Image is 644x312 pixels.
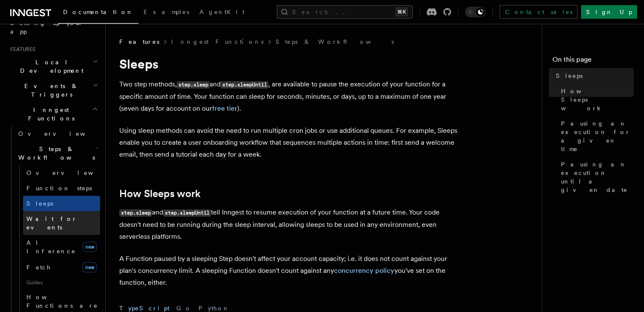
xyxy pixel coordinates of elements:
[7,54,100,78] button: Local Development
[119,125,460,160] p: Using sleep methods can avoid the need to run multiple cron jobs or use additional queues. For ex...
[561,160,634,194] span: Pausing an execution until a given date
[119,206,460,243] p: and tell Inngest to resume execution of your function at a future time. Your code doesn't need to...
[552,68,634,83] a: Sleeps
[558,157,634,198] a: Pausing an execution until a given date
[23,235,100,259] a: AI Inferencenew
[194,3,250,23] a: AgentKit
[23,196,100,211] a: Sleeps
[212,104,237,112] a: free tier
[138,3,194,23] a: Examples
[15,141,100,165] button: Steps & Workflows
[177,81,210,89] code: step.sleep
[26,264,51,271] span: Fetch
[163,209,211,217] code: step.sleepUntil
[334,266,394,275] a: concurrency policy
[7,46,35,53] span: Features
[18,130,106,137] span: Overview
[581,5,637,19] a: Sign Up
[221,81,268,89] code: step.sleepUntil
[7,82,93,99] span: Events & Triggers
[119,37,159,46] span: Features
[171,37,264,46] a: Inngest Functions
[119,253,460,289] p: A Function paused by a sleeping Step doesn't affect your account capacity; i.e. it does not count...
[83,262,97,272] span: new
[144,9,189,15] span: Examples
[23,276,100,289] span: Guides
[23,211,100,235] a: Wait for events
[15,126,100,141] a: Overview
[15,145,95,162] span: Steps & Workflows
[561,87,634,112] span: How Sleeps work
[396,8,408,16] kbd: ⌘K
[561,119,634,153] span: Pausing an execution for a given time
[558,116,634,157] a: Pausing an execution for a given time
[63,9,133,15] span: Documentation
[7,78,100,102] button: Events & Triggers
[7,58,93,75] span: Local Development
[119,78,460,114] p: Two step methods, and , are available to pause the execution of your function for a specific amou...
[552,54,634,68] h4: On this page
[26,169,114,176] span: Overview
[26,185,92,192] span: Function steps
[23,180,100,196] a: Function steps
[7,15,100,39] a: Setting up your app
[26,200,53,207] span: Sleeps
[23,165,100,180] a: Overview
[276,37,394,46] a: Steps & Workflows
[500,5,578,19] a: Contact sales
[119,188,201,200] a: How Sleeps work
[465,7,486,17] button: Toggle dark mode
[58,3,138,24] a: Documentation
[7,102,100,126] button: Inngest Functions
[119,209,152,217] code: step.sleep
[26,239,76,255] span: AI Inference
[7,106,92,123] span: Inngest Functions
[558,83,634,116] a: How Sleeps work
[277,5,413,19] button: Search...⌘K
[119,56,460,72] h1: Sleeps
[83,242,97,252] span: new
[26,215,77,231] span: Wait for events
[23,259,100,276] a: Fetchnew
[556,72,583,80] span: Sleeps
[199,9,244,15] span: AgentKit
